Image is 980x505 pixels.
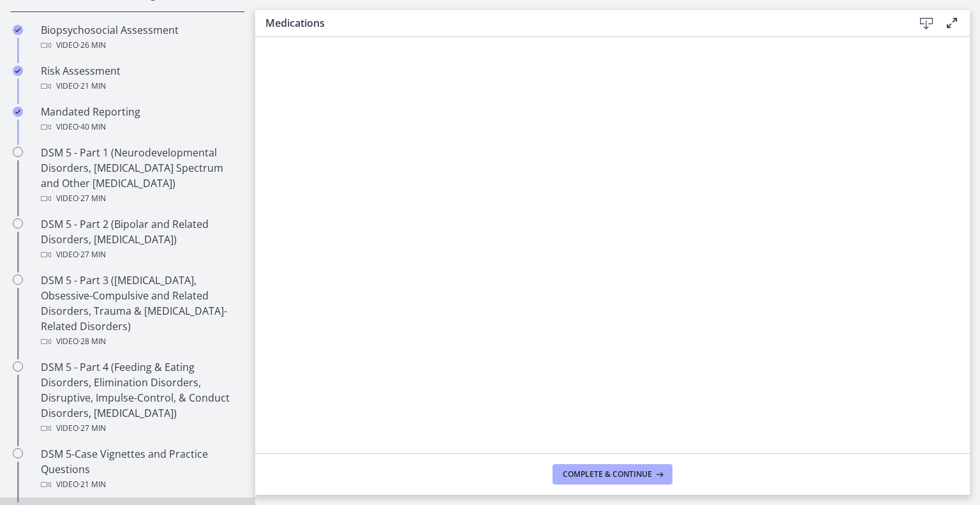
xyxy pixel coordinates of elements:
div: Video [41,191,240,206]
span: · 21 min [78,79,106,94]
h3: Medications [265,15,893,31]
i: Completed [13,107,23,117]
div: Video [41,38,240,53]
div: DSM 5 - Part 2 (Bipolar and Related Disorders, [MEDICAL_DATA]) [41,216,240,262]
div: Video [41,421,240,436]
div: DSM 5 - Part 1 (Neurodevelopmental Disorders, [MEDICAL_DATA] Spectrum and Other [MEDICAL_DATA]) [41,145,240,206]
span: · 27 min [78,247,106,262]
span: · 21 min [78,477,106,492]
i: Completed [13,25,23,35]
i: Completed [13,66,23,76]
div: Video [41,334,240,349]
span: · 40 min [78,119,106,135]
span: Complete & continue [563,469,652,479]
div: DSM 5 - Part 4 (Feeding & Eating Disorders, Elimination Disorders, Disruptive, Impulse-Control, &... [41,359,240,436]
div: Video [41,477,240,492]
div: Biopsychosocial Assessment [41,22,240,53]
iframe: To enrich screen reader interactions, please activate Accessibility in Grammarly extension settings [255,37,970,453]
span: · 26 min [78,38,106,53]
button: Complete & continue [553,464,672,485]
span: · 27 min [78,421,106,436]
div: Video [41,247,240,262]
span: · 28 min [78,334,106,349]
div: Video [41,119,240,135]
div: DSM 5-Case Vignettes and Practice Questions [41,446,240,492]
div: Video [41,79,240,94]
div: DSM 5 - Part 3 ([MEDICAL_DATA], Obsessive-Compulsive and Related Disorders, Trauma & [MEDICAL_DAT... [41,273,240,349]
div: Mandated Reporting [41,104,240,135]
span: · 27 min [78,191,106,206]
div: Risk Assessment [41,63,240,94]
